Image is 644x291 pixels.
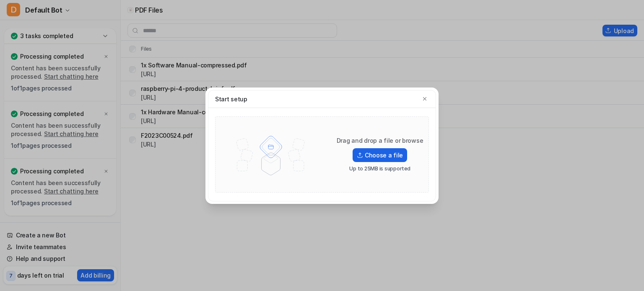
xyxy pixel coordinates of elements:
[349,165,410,172] p: Up to 25MB is supported
[337,136,423,145] p: Drag and drop a file or browse
[357,152,363,158] img: Upload icon
[224,125,318,184] img: File upload illustration
[215,95,247,103] p: Start setup
[353,148,407,162] label: Choose a file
